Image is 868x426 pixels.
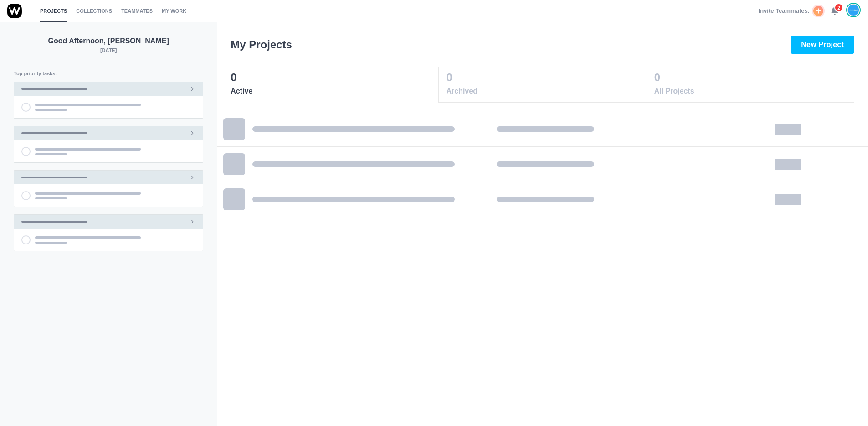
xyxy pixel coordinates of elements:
button: New Project [791,36,854,54]
p: Good Afternoon, [PERSON_NAME] [14,36,203,47]
p: Top priority tasks: [14,70,203,78]
span: 2 [834,3,843,12]
span: Active [231,86,438,97]
span: Invite Teammates: [759,6,810,16]
span: Archived [446,86,646,97]
p: 0 [446,69,646,86]
img: winio [7,4,22,18]
span: All Projects [654,86,853,97]
p: 0 [654,69,853,86]
p: 0 [231,69,438,86]
h3: My Projects [231,36,292,53]
p: [DATE] [14,47,203,54]
img: João Tosta [848,4,859,16]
